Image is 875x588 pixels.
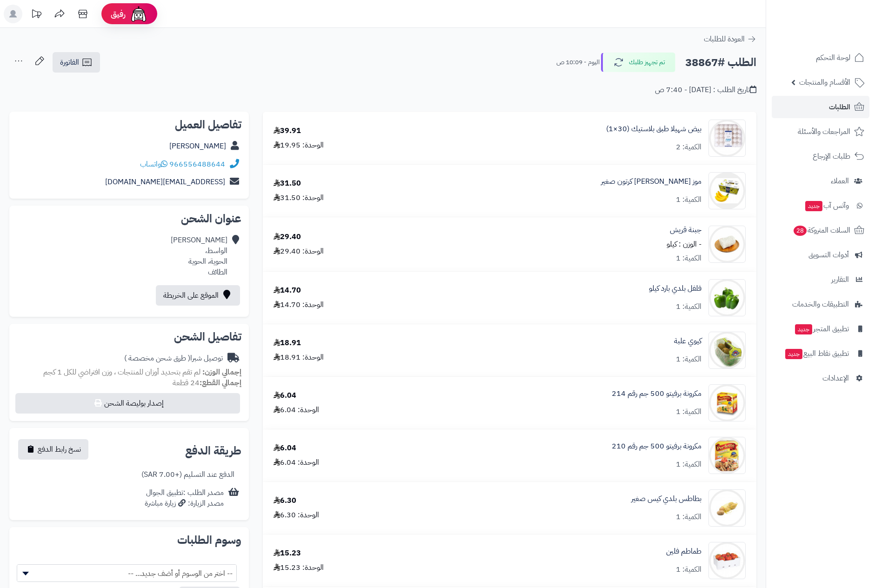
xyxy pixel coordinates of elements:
img: 1676875007-%D9%84%D9%82%D8%B7%D8%A9%20%D8%A7%D9%84%D8%B4%D8%A7%D8%B4%D8%A9%202023-02-20%20090417-... [709,172,745,209]
img: 1676447520-9920f8c8-7bad-40fb-890a-9e4b22f89900-thumbnail-770x770-70-90x90.jpg [709,226,745,263]
div: الوحدة: 6.30 [274,510,319,521]
a: المراجعات والأسئلة [772,120,869,143]
span: المراجعات والأسئلة [798,125,850,138]
img: 1665929280-a9379685-5200-4819-8ab9-9a8f8149284b-thumbnail-500x500-70-90x90.jpg [709,489,745,527]
a: وآتس آبجديد [772,194,869,217]
div: الكمية: 1 [676,194,701,205]
a: السلات المتروكة28 [772,219,869,241]
img: 1664180435-O6DVmEzORGKEJk0hHDrbsALiOLRcPyE8seZoFOnd-90x90.jpg [709,279,745,316]
div: الوحدة: 14.70 [274,300,324,310]
span: العودة للطلبات [704,33,745,45]
span: التقارير [831,273,849,286]
a: الطلبات [772,96,869,118]
img: 1676720744-%D9%84%D9%82%D8%B7%D8%A9%20%D8%A7%D9%84%D8%B4%D8%A7%D8%B4%D8%A9%202023-02-18%20144333-... [709,332,745,369]
a: [EMAIL_ADDRESS][DOMAIN_NAME] [105,176,225,187]
span: -- اختر من الوسوم أو أضف جديد... -- [17,564,237,582]
a: موز [PERSON_NAME] كرتون صغير [601,176,701,187]
span: لم تقم بتحديد أوزان للمنتجات ، وزن افتراضي للكل 1 كجم [43,367,200,378]
div: 39.91 [274,126,301,136]
div: توصيل شبرا [124,353,223,364]
img: 2119dbd1862e6c5b0de6be98cd7ded71f31b-90x90.jpg [709,542,745,579]
div: تاريخ الطلب : [DATE] - 7:40 ص [655,85,756,95]
h2: وسوم الطلبات [17,535,241,546]
div: الدفع عند التسليم (+7.00 SAR) [141,469,234,480]
a: لوحة التحكم [772,47,869,69]
a: [PERSON_NAME] [169,140,226,152]
span: الإعدادات [822,372,849,385]
span: نسخ رابط الدفع [38,444,81,455]
span: 28 [794,226,807,236]
h2: الطلب #38867 [685,53,756,72]
span: وآتس آب [804,199,849,212]
div: 6.30 [274,495,296,506]
span: طلبات الإرجاع [813,150,850,163]
div: الكمية: 1 [676,512,701,522]
span: تطبيق نقاط البيع [784,347,849,360]
div: 18.91 [274,338,301,348]
div: الكمية: 2 [676,142,701,153]
div: الوحدة: 6.04 [274,457,319,468]
div: الوحدة: 29.40 [274,246,324,257]
span: الفاتورة [60,57,79,68]
a: بطاطس بلدي كيس صغير [631,494,701,504]
a: تحديثات المنصة [25,5,48,26]
strong: إجمالي القطع: [200,377,241,388]
a: الإعدادات [772,367,869,389]
div: مصدر الزيارة: زيارة مباشرة [145,498,224,509]
div: الوحدة: 19.95 [274,140,324,151]
a: 966556488644 [169,159,225,170]
h2: طريقة الدفع [185,445,241,456]
a: طلبات الإرجاع [772,145,869,167]
div: الكمية: 1 [676,354,701,365]
img: logo-2.png [812,24,866,43]
a: فلفل بلدي بارد كيلو [649,283,701,294]
a: مكرونة برفيتو 500 جم رقم 214 [612,388,701,399]
h2: تفاصيل العميل [17,119,241,130]
div: 6.04 [274,443,296,454]
div: 6.04 [274,390,296,401]
div: الوحدة: 31.50 [274,193,324,203]
span: تطبيق المتجر [794,322,849,335]
a: التقارير [772,268,869,291]
a: التطبيقات والخدمات [772,293,869,315]
a: الفاتورة [53,52,100,73]
button: إصدار بوليصة الشحن [15,393,240,414]
div: 31.50 [274,178,301,189]
small: اليوم - 10:09 ص [556,58,600,67]
a: بيض شهيلا طبق بلاستيك (30×1) [606,124,701,134]
div: [PERSON_NAME] الواسط، الحوية، الحوية الطائف [171,235,227,277]
small: - الوزن : كيلو [667,239,701,250]
span: السلات المتروكة [793,224,850,237]
div: الكمية: 1 [676,407,701,417]
div: مصدر الطلب :تطبيق الجوال [145,488,224,509]
div: الكمية: 1 [676,301,701,312]
div: 14.70 [274,285,301,296]
span: جديد [805,201,822,211]
a: تطبيق المتجرجديد [772,318,869,340]
a: مكرونة برفيتو 500 جم رقم 210 [612,441,701,452]
a: العملاء [772,170,869,192]
span: التطبيقات والخدمات [792,298,849,311]
h2: تفاصيل الشحن [17,331,241,342]
div: 15.23 [274,548,301,559]
strong: إجمالي الوزن: [202,367,241,378]
div: الوحدة: 18.91 [274,352,324,363]
div: 29.40 [274,232,301,242]
span: لوحة التحكم [816,51,850,64]
span: الطلبات [829,100,850,114]
h2: عنوان الشحن [17,213,241,224]
span: رفيق [111,8,126,20]
img: 1664691822-%D8%AA%D9%86%D8%B2%D9%8A%D9%84%20(57)-90x90.jpg [709,384,745,421]
div: الكمية: 1 [676,253,701,264]
span: جديد [795,324,812,334]
span: العملاء [831,174,849,187]
img: 1698054438-IMG_6916-90x90.jpeg [709,120,745,157]
a: أدوات التسويق [772,244,869,266]
a: واتساب [140,159,167,170]
div: الوحدة: 15.23 [274,562,324,573]
a: تطبيق نقاط البيعجديد [772,342,869,365]
button: تم تجهيز طلبك [601,53,675,72]
a: طماطم فلين [666,546,701,557]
